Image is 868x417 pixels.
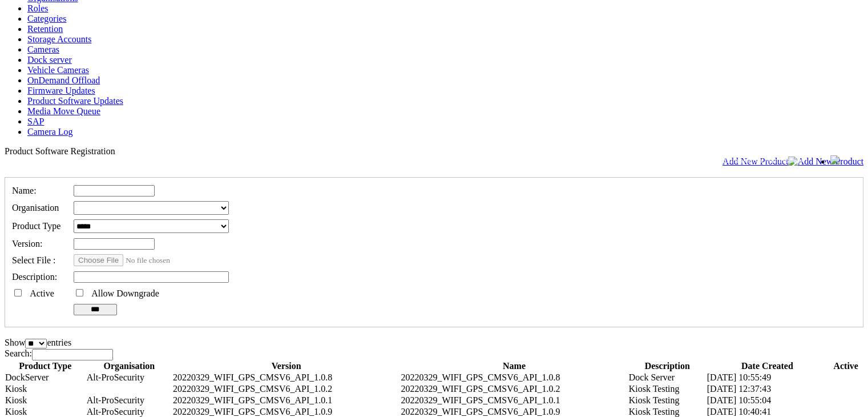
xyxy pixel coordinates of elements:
[27,127,73,137] a: Camera Log
[27,106,100,116] a: Media Move Queue
[12,203,59,212] span: Organisation
[400,383,628,395] td: 20220329_WIFI_GPS_CMSV6_API_1.0.2
[706,383,828,395] td: [DATE] 12:37:43
[86,372,172,383] td: Alt-ProSecurity
[91,288,159,298] span: Allow Downgrade
[172,360,400,372] th: Version: activate to sort column ascending
[628,360,706,372] th: Description: activate to sort column ascending
[27,14,66,23] a: Categories
[706,395,828,406] td: [DATE] 10:55:04
[12,186,37,195] span: Name:
[828,360,863,372] th: Active: activate to sort column ascending
[5,383,86,395] td: Kiosk
[27,55,72,65] a: Dock server
[25,339,47,348] select: Showentries
[27,96,123,106] a: Product Software Updates
[5,338,71,347] label: Show entries
[12,255,55,265] span: Select File :
[12,221,60,231] span: Product Type
[706,360,828,372] th: Date Created
[86,395,172,406] td: Alt-ProSecurity
[706,372,828,383] td: [DATE] 10:55:49
[5,348,113,358] label: Search:
[628,395,706,406] td: Kiosk Testing
[27,34,91,44] a: Storage Accounts
[32,349,113,360] input: Search:
[27,75,100,85] a: OnDemand Offload
[5,146,115,156] span: Product Software Registration
[400,372,628,383] td: 20220329_WIFI_GPS_CMSV6_API_1.0.8
[5,372,86,383] td: DockServer
[663,156,808,165] span: Welcome, System Administrator (Administrator)
[86,360,172,372] th: Organisation: activate to sort column ascending
[27,65,89,75] a: Vehicle Cameras
[5,395,86,406] td: Kiosk
[628,383,706,395] td: Kiosk Testing
[27,3,48,13] a: Roles
[400,360,628,372] th: Name: activate to sort column ascending
[172,395,400,406] td: 20220329_WIFI_GPS_CMSV6_API_1.0.1
[12,239,42,248] span: Version:
[628,372,706,383] td: Dock Server
[172,383,400,395] td: 20220329_WIFI_GPS_CMSV6_API_1.0.2
[27,86,95,95] a: Firmware Updates
[12,272,57,282] span: Description:
[30,288,54,298] span: Active
[27,117,44,126] a: SAP
[830,155,839,165] img: bell24.png
[400,395,628,406] td: 20220329_WIFI_GPS_CMSV6_API_1.0.1
[27,24,63,34] a: Retention
[172,372,400,383] td: 20220329_WIFI_GPS_CMSV6_API_1.0.8
[5,360,86,372] th: Product Type: activate to sort column descending
[27,45,59,54] a: Cameras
